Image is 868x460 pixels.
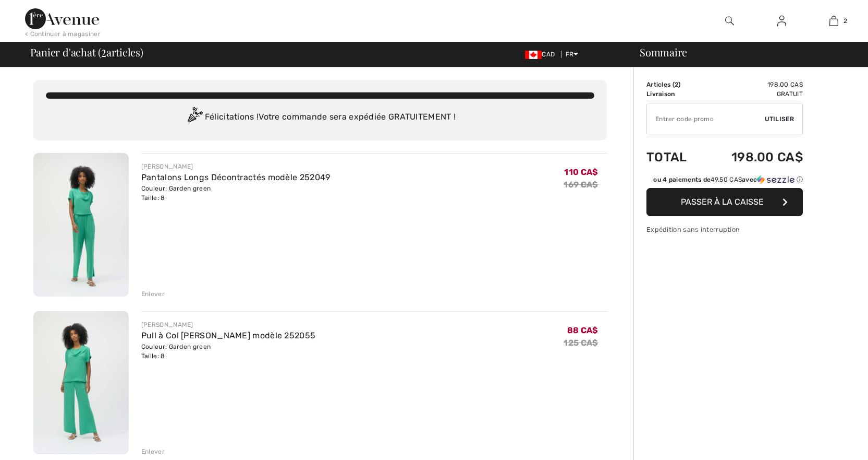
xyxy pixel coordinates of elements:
[681,197,764,207] span: Passer à la caisse
[765,114,794,124] span: Utiliser
[646,188,803,216] button: Passer à la caisse
[646,225,803,234] div: Expédition sans interruption
[777,15,786,27] img: Mes infos
[675,81,678,88] span: 2
[829,15,838,27] img: Mon panier
[564,167,598,177] span: 110 CA$
[627,47,862,57] div: Sommaire
[646,89,703,99] td: Livraison
[703,89,803,99] td: Gratuit
[646,139,703,175] td: Total
[33,153,129,297] img: Pantalons Longs Décontractés modèle 252049
[769,15,794,28] a: Se connecter
[141,320,315,329] div: [PERSON_NAME]
[566,51,579,58] span: FR
[141,162,331,171] div: [PERSON_NAME]
[711,176,742,183] span: 49.50 CA$
[33,311,129,455] img: Pull à Col Bénitier modèle 252055
[646,80,703,89] td: Articles ( )
[757,175,794,184] img: Sezzle
[141,342,315,361] div: Couleur: Garden green Taille: 8
[525,51,542,59] img: Canadian Dollar
[646,175,803,188] div: ou 4 paiements de49.50 CA$avecSezzle Cliquez pour en savoir plus sur Sezzle
[141,331,315,340] a: Pull à Col [PERSON_NAME] modèle 252055
[101,44,106,58] span: 2
[725,15,734,27] img: recherche
[25,29,101,39] div: < Continuer à magasiner
[184,107,205,128] img: Congratulation2.svg
[25,8,99,29] img: 1ère Avenue
[653,175,803,184] div: ou 4 paiements de avec
[525,51,559,58] span: CAD
[141,289,165,299] div: Enlever
[567,325,598,335] span: 88 CA$
[564,180,598,190] s: 169 CA$
[30,47,143,57] span: Panier d'achat ( articles)
[141,184,331,203] div: Couleur: Garden green Taille: 8
[46,107,594,128] div: Félicitations ! Votre commande sera expédiée GRATUITEMENT !
[808,15,859,27] a: 2
[647,103,765,135] input: Code promo
[141,447,165,456] div: Enlever
[141,172,331,182] a: Pantalons Longs Décontractés modèle 252049
[843,16,847,26] span: 2
[703,139,803,175] td: 198.00 CA$
[703,80,803,89] td: 198.00 CA$
[564,338,598,348] s: 125 CA$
